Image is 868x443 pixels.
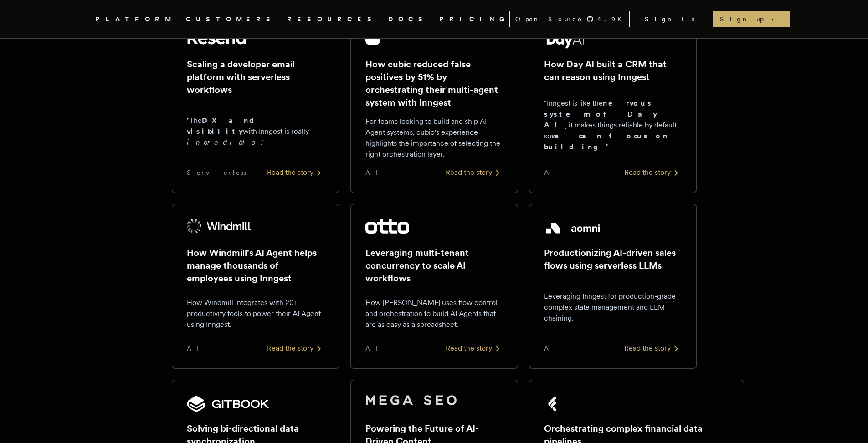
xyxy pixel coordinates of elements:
[187,58,324,96] h2: Scaling a developer email platform with serverless workflows
[187,116,262,136] strong: DX and visibility
[187,246,324,285] h2: How Windmill's AI Agent helps manage thousands of employees using Inngest
[388,14,428,25] a: DOCS
[186,14,276,25] a: CUSTOMERS
[767,15,783,24] span: →
[365,395,457,406] img: Mega SEO
[187,138,260,147] em: incredible
[350,204,518,369] a: Otto logoLeveraging multi-tenant concurrency to scale AI workflowsHow [PERSON_NAME] uses flow con...
[544,168,564,177] span: AI
[624,167,682,178] div: Read the story
[544,31,587,49] img: Day AI
[95,14,175,25] button: PLATFORM
[515,15,583,24] span: Open Source
[267,167,324,178] div: Read the story
[637,11,705,27] a: Sign In
[365,297,503,330] p: How [PERSON_NAME] uses flow control and orchestration to build AI Agents that are as easy as a sp...
[365,344,385,353] span: AI
[597,15,627,24] span: 4.9 K
[713,11,790,27] a: Sign up
[365,246,503,285] h2: Leveraging multi-tenant concurrency to scale AI workflows
[544,291,682,324] p: Leveraging Inngest for production-grade complex state management and LLM chaining.
[544,395,562,413] img: Fey
[446,343,503,354] div: Read the story
[544,58,682,83] h2: How Day AI built a CRM that can reason using Inngest
[350,15,518,193] a: cubic logoHow cubic reduced false positives by 51% by orchestrating their multi-agent system with...
[187,395,270,413] img: GitBook
[187,297,324,330] p: How Windmill integrates with 20+ productivity tools to power their AI Agent using Inngest.
[529,15,697,193] a: Day AI logoHow Day AI built a CRM that can reason using Inngest"Inngest is like thenervous system...
[172,204,339,369] a: Windmill logoHow Windmill's AI Agent helps manage thousands of employees using InngestHow Windmil...
[439,14,509,25] a: PRICING
[365,58,503,109] h2: How cubic reduced false positives by 51% by orchestrating their multi-agent system with Inngest
[187,115,324,148] p: "The with Inngest is really ."
[529,204,697,369] a: Aomni logoProductionizing AI-driven sales flows using serverless LLMsLeveraging Inngest for produ...
[287,14,377,25] button: RESOURCES
[172,15,339,193] a: Resend logoScaling a developer email platform with serverless workflows"TheDX and visibilitywith ...
[446,167,503,178] div: Read the story
[187,219,252,234] img: Windmill
[187,168,246,177] span: Serverless
[365,116,503,160] p: For teams looking to build and ship AI Agent systems, cubic's experience highlights the importanc...
[544,99,657,129] strong: nervous system of Day AI
[544,344,564,353] span: AI
[365,168,385,177] span: AI
[544,132,668,151] strong: we can focus on building
[365,219,409,234] img: Otto
[267,343,324,354] div: Read the story
[544,246,682,272] h2: Productionizing AI-driven sales flows using serverless LLMs
[544,98,682,153] p: "Inngest is like the , it makes things reliable by default so ."
[624,343,682,354] div: Read the story
[544,219,602,237] img: Aomni
[187,344,207,353] span: AI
